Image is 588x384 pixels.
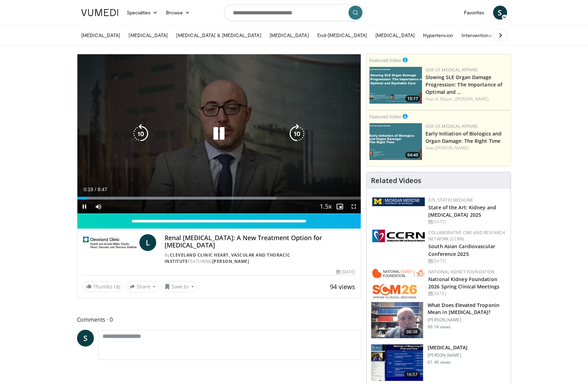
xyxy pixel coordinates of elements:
[371,302,506,339] a: 06:38 What Does Elevated Troponin Mean in [MEDICAL_DATA]? [PERSON_NAME] 99.1K views
[428,243,495,257] a: South Asian Cardiovascular Conference 2025
[83,234,137,251] img: Cleveland Clinic Heart, Vascular and Thoracic Institute
[457,28,524,42] a: Interventional Nephrology
[460,6,489,20] a: Favorites
[165,252,355,265] div: By FEATURING
[371,344,423,381] img: a92b9a22-396b-4790-a2bb-5028b5f4e720.150x105_q85_crop-smart_upscale.jpg
[77,54,361,214] video-js: Video Player
[428,352,468,358] p: [PERSON_NAME]
[124,28,172,42] a: [MEDICAL_DATA]
[372,197,425,206] img: 5ed80e7a-0811-4ad9-9c3a-04de684f05f4.png.150x105_q85_autocrop_double_scale_upscale_version-0.2.png
[77,200,91,214] button: Pause
[428,291,505,297] div: [DATE]
[371,28,419,42] a: [MEDICAL_DATA]
[428,258,505,264] div: [DATE]
[455,96,489,102] a: [PERSON_NAME]
[77,315,361,324] span: Comments 0
[428,317,506,323] p: [PERSON_NAME]
[419,28,457,42] a: Hypertension
[330,282,355,291] span: 94 views
[369,123,422,160] img: b4d418dc-94e0-46e0-a7ce-92c3a6187fbe.png.150x105_q85_crop-smart_upscale.jpg
[91,200,105,214] button: Mute
[336,269,355,275] div: [DATE]
[212,258,249,264] a: [PERSON_NAME]
[98,187,107,192] span: 8:47
[435,145,469,151] a: [PERSON_NAME]
[161,281,197,292] button: Save to
[404,328,421,335] span: 06:38
[162,6,194,20] a: Browse
[371,176,421,185] h4: Related Videos
[372,230,425,242] img: a04ee3ba-8487-4636-b0fb-5e8d268f3737.png.150x105_q85_autocrop_double_scale_upscale_version-0.2.png
[265,28,313,42] a: [MEDICAL_DATA]
[369,123,422,160] a: 04:40
[139,234,156,251] a: L
[428,230,505,242] a: Collaborative CME and Research Network (CCRN)
[426,145,508,151] div: Feat.
[126,281,159,292] button: Share
[426,123,478,129] a: GSK US Medical Affairs
[347,200,361,214] button: Fullscreen
[95,187,96,192] span: /
[428,219,505,225] div: [DATE]
[428,344,468,351] h3: [MEDICAL_DATA]
[428,302,506,316] h3: What Does Elevated Troponin Mean in [MEDICAL_DATA]?
[428,269,494,275] a: National Kidney Foundation
[369,67,422,104] a: 15:17
[333,200,347,214] button: Enable picture-in-picture mode
[428,197,473,203] a: [US_STATE] Medicine
[426,96,508,102] div: Feat.
[404,371,421,378] span: 16:57
[84,187,93,192] span: 0:19
[426,130,501,144] a: Early Initiation of Biologics and Organ Damage: The Right Time
[172,28,265,42] a: [MEDICAL_DATA] & [MEDICAL_DATA]
[426,74,502,95] a: Slowing SLE Organ Damage Progression: The Importance of Optimal and …
[369,67,422,104] img: dff207f3-9236-4a51-a237-9c7125d9f9ab.png.150x105_q85_crop-smart_upscale.jpg
[371,344,506,381] a: 16:57 [MEDICAL_DATA] [PERSON_NAME] 61.4K views
[369,113,401,120] small: Featured Video
[224,4,364,21] input: Search topics, interventions
[435,96,454,102] a: A. Blazer,
[123,6,162,20] a: Specialties
[313,28,371,42] a: End-[MEDICAL_DATA]
[77,330,94,347] a: S
[165,234,355,249] h4: Renal [MEDICAL_DATA]: A New Treatment Option for [MEDICAL_DATA]
[77,28,125,42] a: [MEDICAL_DATA]
[372,269,425,299] img: 79503c0a-d5ce-4e31-88bd-91ebf3c563fb.png.150x105_q85_autocrop_double_scale_upscale_version-0.2.png
[426,67,478,73] a: GSK US Medical Affairs
[371,302,423,338] img: 98daf78a-1d22-4ebe-927e-10afe95ffd94.150x105_q85_crop-smart_upscale.jpg
[165,252,290,264] a: Cleveland Clinic Heart, Vascular and Thoracic Institute
[369,57,401,63] small: Featured Video
[428,276,499,290] a: National Kidney Foundation 2026 Spring Clinical Meetings
[405,152,420,158] span: 04:40
[77,197,361,200] div: Progress Bar
[405,96,420,102] span: 15:17
[493,6,507,20] a: S
[428,204,496,218] a: State of the Art: Kidney and [MEDICAL_DATA] 2025
[81,9,118,16] img: VuMedi Logo
[428,324,451,330] p: 99.1K views
[428,359,451,365] p: 61.4K views
[83,281,124,292] a: Thumbs Up
[319,200,333,214] button: Playback Rate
